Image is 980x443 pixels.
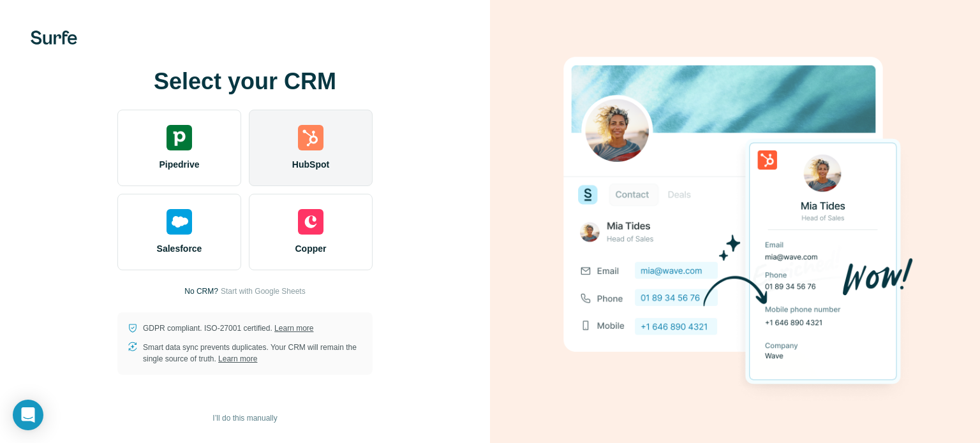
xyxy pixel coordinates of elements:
[167,209,192,235] img: salesforce's logo
[221,286,306,297] button: Start with Google Sheets
[218,354,257,363] a: Learn more
[159,158,199,171] span: Pipedrive
[295,242,327,255] span: Copper
[117,69,373,94] h1: Select your CRM
[157,242,202,255] span: Salesforce
[212,412,277,424] span: I’ll do this manually
[298,209,323,235] img: copper's logo
[298,125,323,150] img: hubspot's logo
[292,158,329,171] span: HubSpot
[143,342,362,365] p: Smart data sync prevents duplicates. Your CRM will remain the single source of truth.
[13,400,43,430] div: Open Intercom Messenger
[184,286,218,297] p: No CRM?
[274,324,313,333] a: Learn more
[167,125,192,150] img: pipedrive's logo
[204,409,286,428] button: I’ll do this manually
[556,37,914,407] img: HUBSPOT image
[31,31,77,45] img: Surfe's logo
[143,323,313,334] p: GDPR compliant. ISO-27001 certified.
